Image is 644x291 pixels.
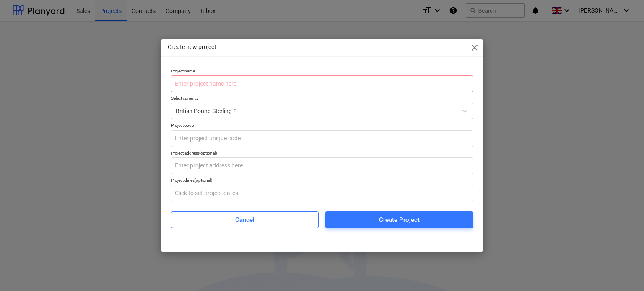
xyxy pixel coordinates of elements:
[171,123,473,130] p: Project code
[171,68,473,75] p: Project name
[171,95,473,103] p: Select currency
[325,211,473,228] button: Create Project
[235,214,254,225] div: Cancel
[171,185,473,201] input: Click to set project dates
[379,214,420,225] div: Create Project
[171,130,473,147] input: Enter project unique code
[470,43,480,53] span: close
[168,43,216,52] p: Create new project
[171,75,473,92] input: Enter project name here
[171,178,473,183] div: Project dates (optional)
[171,157,473,174] input: Enter project address here
[602,251,644,291] iframe: Chat Widget
[171,211,319,228] button: Cancel
[171,150,473,156] div: Project address (optional)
